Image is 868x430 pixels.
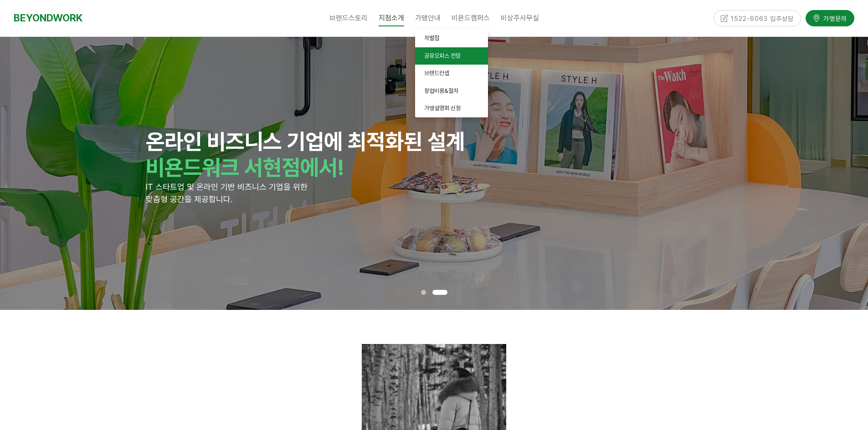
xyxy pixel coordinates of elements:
[415,65,488,82] a: 브랜드컨셉
[379,10,404,26] span: 지점소개
[424,87,458,94] span: 창업비용&절차
[415,100,488,117] a: 가맹설명회 신청
[324,7,373,30] a: 브랜드스토리
[415,14,441,22] span: 가맹안내
[424,52,461,59] span: 공유오피스 전망
[415,30,488,47] a: 차별점
[821,13,847,22] span: 가맹문의
[501,14,539,22] span: 비상주사무실
[410,7,446,30] a: 가맹안내
[415,82,488,100] a: 창업비용&절차
[495,7,544,30] a: 비상주사무실
[146,154,344,181] strong: 비욘드워크 서현점에서!
[329,14,368,22] span: 브랜드스토리
[424,35,439,41] span: 차별점
[424,70,449,76] span: 브랜드컨셉
[146,182,308,192] span: IT 스타트업 및 온라인 기반 비즈니스 기업을 위한
[424,105,461,111] span: 가맹설명회 신청
[146,128,465,155] strong: 온라인 비즈니스 기업에 최적화된 설계
[14,10,82,26] a: BEYONDWORK
[806,10,854,25] a: 가맹문의
[452,14,490,22] span: 비욘드캠퍼스
[415,47,488,65] a: 공유오피스 전망
[146,194,232,204] span: 맞춤형 공간을 제공합니다.
[373,7,410,30] a: 지점소개
[446,7,495,30] a: 비욘드캠퍼스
